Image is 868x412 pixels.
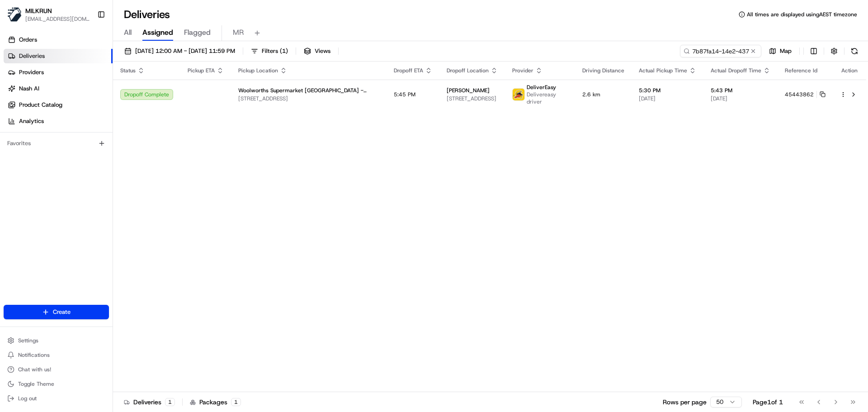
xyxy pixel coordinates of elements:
[394,67,423,74] span: Dropoff ETA
[124,398,175,407] div: Deliveries
[4,392,109,405] button: Log out
[663,398,707,407] p: Rows per page
[231,398,241,406] div: 1
[18,395,37,402] span: Log out
[4,81,113,96] a: Nash AI
[135,47,235,55] span: [DATE] 12:00 AM - [DATE] 11:59 PM
[785,67,817,74] span: Reference Id
[315,47,330,55] span: Views
[711,87,770,94] span: 5:43 PM
[124,7,170,22] h1: Deliveries
[447,87,490,94] span: [PERSON_NAME]
[639,67,687,74] span: Actual Pickup Time
[188,67,215,74] span: Pickup ETA
[639,95,696,102] span: [DATE]
[124,27,132,38] span: All
[19,85,39,93] span: Nash AI
[4,305,109,319] button: Create
[4,334,109,347] button: Settings
[18,366,51,373] span: Chat with us!
[4,363,109,376] button: Chat with us!
[582,67,624,74] span: Driving Distance
[300,45,335,57] button: Views
[238,87,379,94] span: Woolworths Supermarket [GEOGRAPHIC_DATA] - [GEOGRAPHIC_DATA]
[527,91,568,105] span: Delivereasy driver
[238,67,278,74] span: Pickup Location
[4,4,94,25] button: MILKRUNMILKRUN[EMAIL_ADDRESS][DOMAIN_NAME]
[4,349,109,361] button: Notifications
[747,11,857,18] span: All times are displayed using AEST timezone
[639,87,696,94] span: 5:30 PM
[848,45,861,57] button: Refresh
[247,45,292,57] button: Filters(1)
[280,47,288,55] span: ( 1 )
[4,98,113,112] a: Product Catalog
[394,91,415,98] span: 5:45 PM
[711,95,770,102] span: [DATE]
[512,67,533,74] span: Provider
[765,45,796,57] button: Map
[753,398,783,407] div: Page 1 of 1
[7,7,22,22] img: MILKRUN
[18,351,50,359] span: Notifications
[4,136,109,151] div: Favorites
[19,101,62,109] span: Product Catalog
[447,95,498,102] span: [STREET_ADDRESS]
[19,36,37,44] span: Orders
[184,27,211,38] span: Flagged
[527,84,556,91] span: DeliverEasy
[19,117,44,125] span: Analytics
[513,89,524,100] img: delivereasy_logo.png
[25,6,52,15] button: MILKRUN
[4,378,109,390] button: Toggle Theme
[4,114,113,128] a: Analytics
[165,398,175,406] div: 1
[447,67,489,74] span: Dropoff Location
[19,68,44,76] span: Providers
[18,337,38,344] span: Settings
[785,91,826,98] button: 45443862
[4,33,113,47] a: Orders
[53,308,71,316] span: Create
[4,65,113,80] a: Providers
[19,52,45,60] span: Deliveries
[18,380,54,388] span: Toggle Theme
[233,27,244,38] span: MR
[142,27,173,38] span: Assigned
[262,47,288,55] span: Filters
[4,49,113,63] a: Deliveries
[25,15,90,23] button: [EMAIL_ADDRESS][DOMAIN_NAME]
[840,67,859,74] div: Action
[780,47,792,55] span: Map
[238,95,379,102] span: [STREET_ADDRESS]
[680,45,761,57] input: Type to search
[190,398,241,407] div: Packages
[120,67,136,74] span: Status
[120,45,239,57] button: [DATE] 12:00 AM - [DATE] 11:59 PM
[711,67,761,74] span: Actual Dropoff Time
[582,91,624,98] span: 2.6 km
